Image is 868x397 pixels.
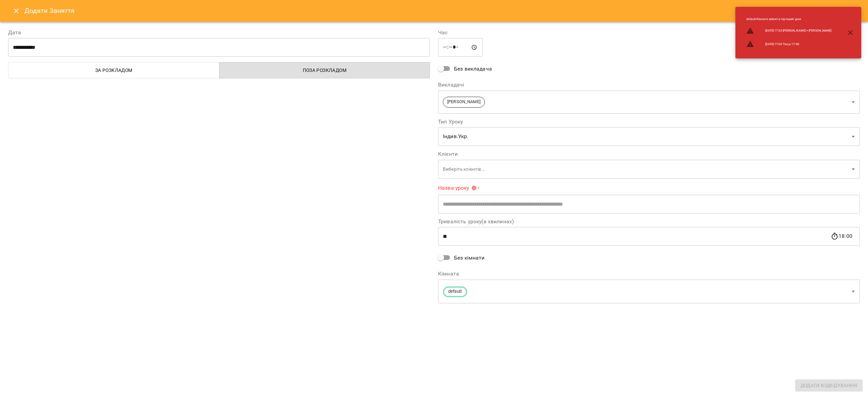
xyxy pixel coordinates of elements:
li: [DATE] 17:30 [PERSON_NAME] + [PERSON_NAME] [741,24,837,38]
button: За розкладом [8,62,219,78]
svg: Вкажіть назву уроку або виберіть клієнтів [471,185,477,191]
label: Тривалість уроку(в хвилинах) [438,219,860,224]
label: Клієнти [438,151,860,157]
span: За розкладом [13,66,215,74]
li: [DATE] 17:00 Terça 17:00 [741,37,837,51]
label: Дата [8,30,430,35]
span: Без викладача [454,65,492,73]
span: Без кімнати [454,254,485,262]
p: Виберіть клієнтів... [443,166,849,173]
div: Індив.Укр. [438,127,860,146]
button: Поза розкладом [219,62,430,78]
span: Назва уроку [438,185,477,191]
h6: Додати Заняття [24,5,860,16]
div: default [438,279,860,303]
label: Викладачі [438,82,860,88]
span: Поза розкладом [223,66,426,74]
label: Час [438,30,860,35]
li: default : Кімната зайнята під інший урок [741,14,837,24]
span: default [444,288,466,295]
label: Кімната [438,271,860,277]
label: Тип Уроку [438,119,860,125]
div: Виберіть клієнтів... [438,159,860,179]
span: [PERSON_NAME] [443,99,485,105]
button: Close [8,3,24,19]
div: [PERSON_NAME] [438,90,860,114]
